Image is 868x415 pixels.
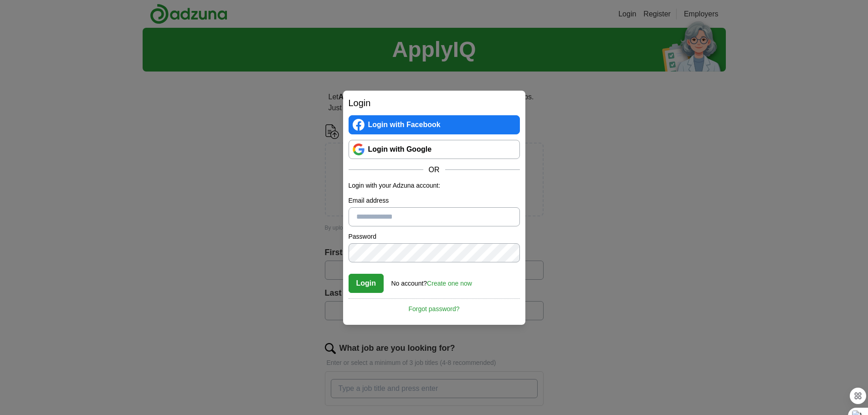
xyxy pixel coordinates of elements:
button: Login [349,274,384,293]
h2: Login [349,96,520,110]
label: Password [349,232,520,241]
p: Login with your Adzuna account: [349,181,520,190]
div: No account? [391,273,472,288]
a: Login with Facebook [349,115,520,134]
a: Login with Google [349,140,520,159]
a: Create one now [427,280,472,287]
label: Email address [349,196,520,205]
a: Forgot password? [349,298,520,314]
span: OR [423,164,445,175]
